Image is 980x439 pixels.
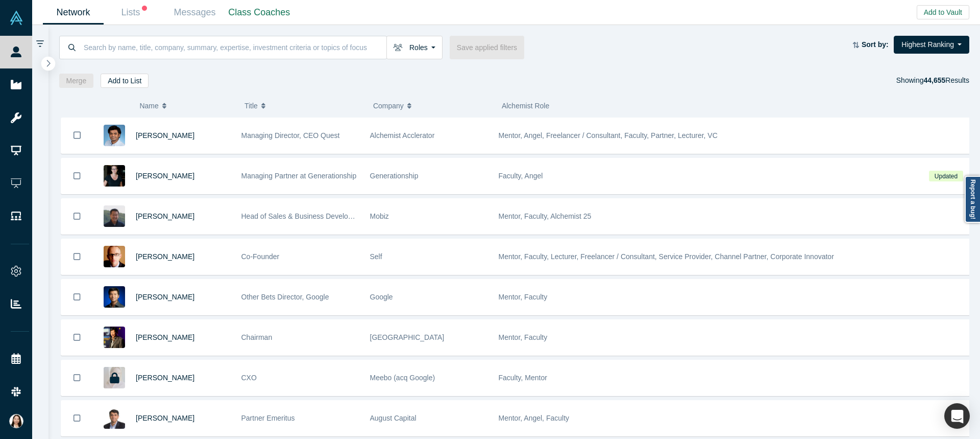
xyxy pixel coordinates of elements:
span: Faculty, Angel [499,172,543,180]
a: Messages [164,1,225,25]
a: Class Coaches [225,1,293,25]
button: Bookmark [61,199,93,234]
span: Alchemist Role [502,102,549,110]
button: Roles [386,36,443,59]
img: Alchemist Vault Logo [9,11,23,25]
button: Bookmark [61,118,93,153]
a: [PERSON_NAME] [136,333,194,341]
span: Mentor, Faculty [499,333,548,341]
span: Faculty, Mentor [499,374,547,382]
span: Managing Partner at Generationship [241,172,357,180]
a: [PERSON_NAME] [136,293,194,301]
span: Meebo (acq Google) [370,374,435,382]
span: Mobiz [370,212,389,220]
button: Company [373,95,491,117]
span: Mentor, Angel, Faculty [499,414,570,422]
a: Lists [104,1,164,25]
button: Bookmark [61,320,93,355]
button: Bookmark [61,239,93,274]
img: Robert Winder's Profile Image [104,246,125,267]
span: CXO [241,374,257,382]
img: Vivek Mehra's Profile Image [104,407,125,429]
img: Gnani Palanikumar's Profile Image [104,125,125,146]
span: Title [244,95,258,117]
button: Add to Vault [917,5,969,19]
span: Co-Founder [241,252,280,261]
span: Mentor, Faculty, Lecturer, Freelancer / Consultant, Service Provider, Channel Partner, Corporate ... [499,252,834,261]
button: Save applied filters [450,36,524,59]
div: Showing [896,74,969,88]
button: Merge [59,74,94,88]
a: [PERSON_NAME] [136,212,194,220]
span: Mentor, Faculty [499,293,548,301]
span: Managing Director, CEO Quest [241,131,340,140]
span: Mentor, Angel, Freelancer / Consultant, Faculty, Partner, Lecturer, VC [499,131,718,140]
button: Bookmark [61,158,93,194]
span: Mentor, Faculty, Alchemist 25 [499,212,592,220]
img: Michael Chang's Profile Image [104,205,125,227]
a: [PERSON_NAME] [136,172,194,180]
span: Head of Sales & Business Development (interim) [241,212,396,220]
button: Bookmark [61,401,93,436]
span: Alchemist Acclerator [370,131,435,140]
img: Ryoko Manabe's Account [9,414,23,428]
a: Network [43,1,104,25]
span: Name [139,95,158,117]
span: Google [370,293,393,301]
input: Search by name, title, company, summary, expertise, investment criteria or topics of focus [83,35,386,59]
span: Self [370,252,382,261]
button: Name [139,95,234,117]
a: [PERSON_NAME] [136,252,194,261]
a: [PERSON_NAME] [136,131,194,140]
span: August Capital [370,414,416,422]
button: Highest Ranking [894,36,969,54]
strong: Sort by: [862,40,889,49]
a: [PERSON_NAME] [136,374,194,382]
span: Generationship [370,172,419,180]
img: Timothy Chou's Profile Image [104,327,125,348]
span: Partner Emeritus [241,414,295,422]
span: Other Bets Director, Google [241,293,329,301]
img: Rachel Chalmers's Profile Image [104,165,125,187]
span: Results [923,76,969,84]
button: Title [244,95,362,117]
button: Bookmark [61,360,93,396]
strong: 44,655 [923,76,945,84]
span: Chairman [241,333,273,341]
button: Bookmark [61,280,93,315]
span: Updated [929,171,963,181]
img: Steven Kan's Profile Image [104,286,125,308]
button: Add to List [101,74,149,88]
a: [PERSON_NAME] [136,414,194,422]
a: Report a bug! [965,176,980,223]
span: [GEOGRAPHIC_DATA] [370,333,445,341]
span: Company [373,95,404,117]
